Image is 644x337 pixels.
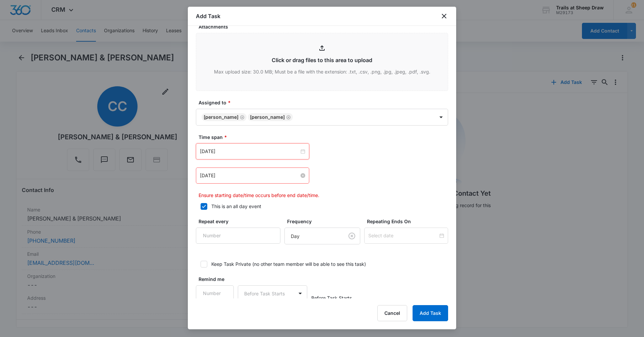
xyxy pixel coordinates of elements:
[368,232,438,239] input: Select date
[211,260,366,268] div: Keep Task Private (no other team member will be able to see this task)
[200,148,299,155] input: Aug 14, 2025
[285,115,291,119] div: Remove Ethan Esparza-Escobar
[199,23,451,30] label: Attachments
[301,173,305,178] span: close-circle
[199,192,448,199] p: Ensure starting date/time occurs before end date/time.
[211,203,261,210] div: This is an all day event
[199,218,283,225] label: Repeat every
[311,294,352,301] span: Before Task Starts
[196,228,280,244] input: Number
[196,285,234,301] input: Number
[250,115,285,119] div: [PERSON_NAME]
[287,218,363,225] label: Frequency
[367,218,451,225] label: Repeating Ends On
[238,115,245,119] div: Remove Edgar Jimenez
[377,305,407,321] button: Cancel
[199,134,451,141] label: Time span
[199,99,451,106] label: Assigned to
[199,276,236,283] label: Remind me
[204,115,238,119] div: [PERSON_NAME]
[413,305,448,321] button: Add Task
[440,12,448,20] button: close
[196,12,220,20] h1: Add Task
[346,231,357,241] button: Clear
[200,172,299,179] input: Mar 9, 2023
